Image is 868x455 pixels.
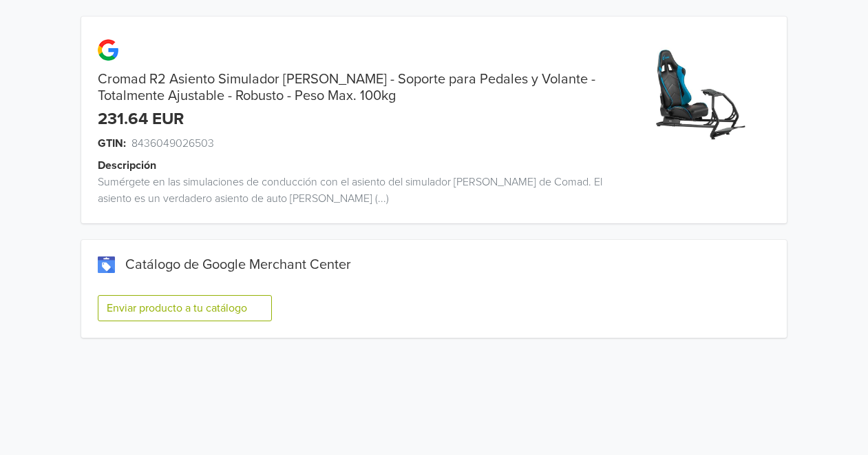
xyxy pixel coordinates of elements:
[98,157,627,174] div: Descripción
[81,71,611,104] div: Cromad R2 Asiento Simulador [PERSON_NAME] - Soporte para Pedales y Volante - Totalmente Ajustable...
[647,44,751,148] img: product_image
[98,256,771,273] div: Catálogo de Google Merchant Center
[131,135,214,152] span: 8436049026503
[98,295,272,321] button: Enviar producto a tu catálogo
[81,174,611,207] div: Sumérgete en las simulaciones de conducción con el asiento del simulador [PERSON_NAME] de Comad. ...
[98,135,126,152] span: GTIN:
[98,110,184,130] div: 231.64 EUR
